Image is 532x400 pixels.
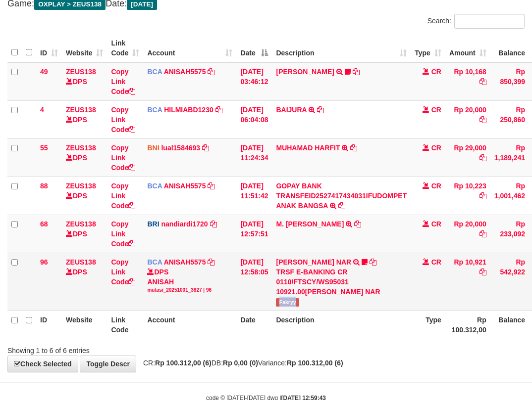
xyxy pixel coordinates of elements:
[111,106,135,133] a: Copy Link Code
[7,356,78,372] a: Check Selected
[454,14,525,29] input: Search:
[490,215,529,253] td: Rp 233,092
[479,268,486,276] a: Copy Rp 10,921 to clipboard
[62,253,107,311] td: DPS
[317,106,324,114] a: Copy BAIJURA to clipboard
[276,220,344,228] a: M. [PERSON_NAME]
[276,182,407,210] a: GOPAY BANK TRANSFEID2527417434031IFUDOMPET ANAK BANGSA
[479,154,486,162] a: Copy Rp 29,000 to clipboard
[236,253,272,311] td: [DATE] 12:58:05
[411,311,445,339] th: Type
[445,215,490,253] td: Rp 20,000
[7,342,214,356] div: Showing 1 to 6 of 6 entries
[62,177,107,215] td: DPS
[40,258,48,266] span: 96
[208,258,214,266] a: Copy ANISAH5575 to clipboard
[353,68,360,76] a: Copy INA PAUJANAH to clipboard
[66,144,96,152] a: ZEUS138
[210,220,217,228] a: Copy nandiardi1720 to clipboard
[138,359,343,367] span: CR: DB: Variance:
[445,311,490,339] th: Rp 100.312,00
[431,182,441,190] span: CR
[40,68,48,76] span: 49
[36,311,62,339] th: ID
[66,220,96,228] a: ZEUS138
[107,311,143,339] th: Link Code
[111,182,135,210] a: Copy Link Code
[202,144,209,152] a: Copy lual1584693 to clipboard
[445,100,490,138] td: Rp 20,000
[276,144,340,152] a: MUHAMAD HARFIT
[370,258,376,266] a: Copy MOHAMMAD FAKRY NAR to clipboard
[62,100,107,138] td: DPS
[62,138,107,177] td: DPS
[490,138,529,177] td: Rp 1,189,241
[164,68,206,76] a: ANISAH5575
[427,14,525,29] label: Search:
[111,144,135,172] a: Copy Link Code
[111,68,135,95] a: Copy Link Code
[62,311,107,339] th: Website
[147,258,162,266] span: BCA
[431,106,441,114] span: CR
[147,106,162,114] span: BCA
[36,34,62,62] th: ID: activate to sort column ascending
[445,177,490,215] td: Rp 10,223
[155,359,212,367] strong: Rp 100.312,00 (6)
[208,182,214,190] a: Copy ANISAH5575 to clipboard
[236,138,272,177] td: [DATE] 11:24:34
[208,68,214,76] a: Copy ANISAH5575 to clipboard
[490,177,529,215] td: Rp 1,001,462
[338,202,345,210] a: Copy GOPAY BANK TRANSFEID2527417434031IFUDOMPET ANAK BANGSA to clipboard
[236,311,272,339] th: Date
[62,62,107,101] td: DPS
[479,230,486,238] a: Copy Rp 20,000 to clipboard
[431,258,441,266] span: CR
[40,106,44,114] span: 4
[66,258,96,266] a: ZEUS138
[490,34,529,62] th: Balance
[276,267,407,297] div: TRSF E-BANKING CR 0110/FTSCY/WS95031 10921.00[PERSON_NAME] NAR
[236,100,272,138] td: [DATE] 06:04:08
[445,138,490,177] td: Rp 29,000
[66,68,96,76] a: ZEUS138
[276,258,351,266] a: [PERSON_NAME] NAR
[66,182,96,190] a: ZEUS138
[276,106,307,114] a: BAIJURA
[445,253,490,311] td: Rp 10,921
[161,220,208,228] a: nandiardi1720
[490,253,529,311] td: Rp 542,922
[236,215,272,253] td: [DATE] 12:57:51
[236,34,272,62] th: Date: activate to sort column descending
[287,359,343,367] strong: Rp 100.312,00 (6)
[62,34,107,62] th: Website: activate to sort column ascending
[164,106,213,114] a: HILMIABD1230
[147,220,159,228] span: BRI
[431,68,441,76] span: CR
[350,144,357,152] a: Copy MUHAMAD HARFIT to clipboard
[164,182,206,190] a: ANISAH5575
[479,192,486,200] a: Copy Rp 10,223 to clipboard
[223,359,258,367] strong: Rp 0,00 (0)
[80,356,136,372] a: Toggle Descr
[40,220,48,228] span: 68
[111,258,135,286] a: Copy Link Code
[276,298,299,307] span: Fakryy
[161,144,200,152] a: lual1584693
[479,78,486,86] a: Copy Rp 10,168 to clipboard
[272,311,411,339] th: Description
[147,287,232,294] div: mutasi_20251001_3827 | 96
[272,34,411,62] th: Description: activate to sort column ascending
[107,34,143,62] th: Link Code: activate to sort column ascending
[147,144,159,152] span: BNI
[147,182,162,190] span: BCA
[147,267,232,294] div: DPS ANISAH
[490,100,529,138] td: Rp 250,860
[490,62,529,101] td: Rp 850,399
[147,68,162,76] span: BCA
[143,311,236,339] th: Account
[431,144,441,152] span: CR
[62,215,107,253] td: DPS
[276,68,334,76] a: [PERSON_NAME]
[445,62,490,101] td: Rp 10,168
